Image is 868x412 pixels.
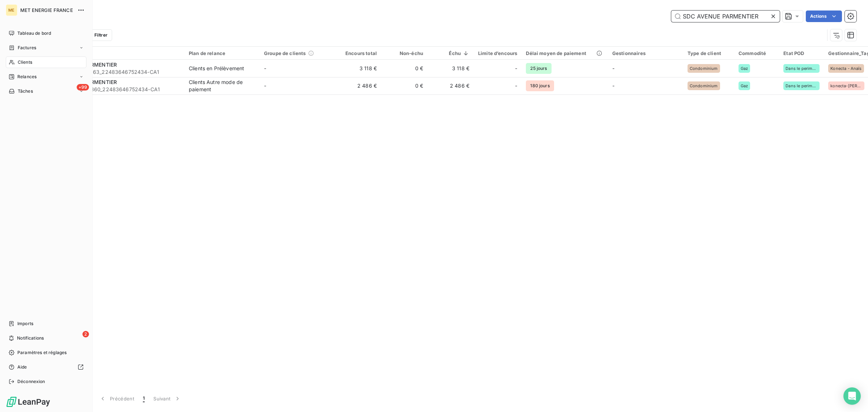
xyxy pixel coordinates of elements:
span: - [264,65,266,71]
span: - [515,65,517,72]
td: 2 486 € [427,77,474,94]
span: konecta-[PERSON_NAME] [830,84,862,88]
td: 0 € [381,60,427,77]
span: Gaz [741,66,748,71]
div: Encours total [339,50,377,56]
td: 2 486 € [335,77,381,94]
span: Paramètres et réglages [17,349,67,356]
div: Clients en Prélèvement [189,65,244,72]
div: Délai moyen de paiement [526,50,603,56]
button: 1 [139,391,149,406]
span: Dans le perimetre [786,66,817,71]
span: Konecta - Anaïs [830,66,861,71]
span: - [515,82,517,89]
td: 0 € [381,77,427,94]
span: Clients [18,59,32,66]
span: - [612,83,614,89]
div: Plan de relance [189,50,255,56]
button: Filtrer [79,29,112,41]
span: - [264,83,266,89]
span: Relances [17,73,37,80]
div: Open Intercom Messenger [843,387,861,405]
span: Déconnexion [17,378,45,385]
span: Aide [17,364,27,370]
span: +99 [77,84,89,91]
span: Tâches [18,88,33,94]
button: Actions [806,10,842,22]
span: Tableau de bord [17,30,51,37]
span: Condominium [690,66,718,71]
div: Clients Autre mode de paiement [189,79,255,93]
span: Condominium [690,84,718,88]
span: MET ENERGIE FRANCE [20,7,73,13]
div: Gestionnaires [612,50,679,56]
span: 2 [82,331,89,337]
span: METFRA000006360_22483646752434-CA1 [50,86,180,93]
div: Non-échu [386,50,423,56]
span: Imports [17,320,33,327]
div: Limite d’encours [478,50,517,56]
a: Aide [6,361,86,373]
div: Commodité [739,50,775,56]
div: Etat POD [783,50,820,56]
button: Précédent [95,391,139,406]
span: Groupe de clients [264,50,306,56]
span: METFRA000019063_22483646752434-CA1 [50,68,180,76]
span: 180 jours [526,80,554,91]
span: 25 jours [526,63,551,74]
span: Factures [18,45,36,51]
span: Dans le perimetre [786,84,817,88]
button: Suivant [149,391,186,406]
div: Type de client [688,50,730,56]
div: ME [6,4,17,16]
span: Gaz [741,84,748,88]
input: Rechercher [671,10,780,22]
span: 1 [143,395,145,402]
td: 3 118 € [335,60,381,77]
div: Échu [432,50,469,56]
span: - [612,65,614,71]
img: Logo LeanPay [6,396,51,408]
span: Notifications [17,335,44,341]
td: 3 118 € [427,60,474,77]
